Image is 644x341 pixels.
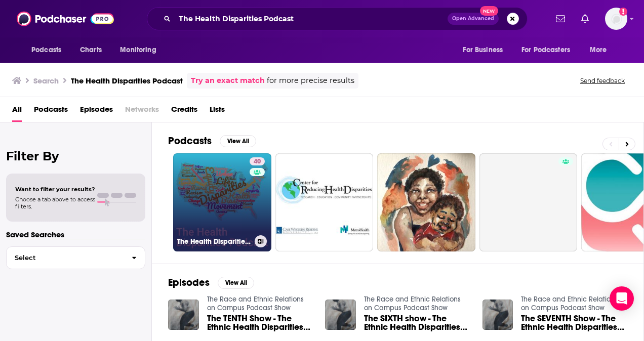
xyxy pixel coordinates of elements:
[210,101,225,122] a: Lists
[80,43,102,57] span: Charts
[605,8,627,30] button: Show profile menu
[80,101,113,122] a: Episodes
[456,40,515,60] button: open menu
[33,76,59,86] h3: Search
[250,157,265,165] a: 40
[521,314,627,331] a: The SEVENTH Show - The Ethnic Health Disparities Podcast Show
[207,295,304,312] a: The Race and Ethnic Relations on Campus Podcast Show
[31,43,61,57] span: Podcasts
[590,43,607,57] span: More
[218,277,254,289] button: View All
[6,230,145,239] p: Saved Searches
[463,43,503,57] span: For Business
[482,300,513,330] img: The SEVENTH Show - The Ethnic Health Disparities Podcast Show
[168,135,212,147] h2: Podcasts
[125,101,159,122] span: Networks
[452,16,494,21] span: Open Advanced
[521,43,570,57] span: For Podcasters
[17,9,114,28] img: Podchaser - Follow, Share and Rate Podcasts
[168,300,199,330] img: The TENTH Show - The Ethnic Health Disparities Podcast Show
[605,8,627,30] span: Logged in as arobertson1
[34,101,68,122] a: Podcasts
[113,40,169,60] button: open menu
[552,10,569,27] a: Show notifications dropdown
[71,76,183,86] h3: The Health Disparities Podcast
[7,254,124,261] span: Select
[73,40,108,60] a: Charts
[168,135,256,147] a: PodcastsView All
[610,286,634,311] div: Open Intercom Messenger
[364,314,470,331] a: The SIXTH show - The Ethnic Health Disparities Podcast Show
[168,276,210,289] h2: Episodes
[147,7,528,30] div: Search podcasts, credits, & more...
[220,135,256,147] button: View All
[15,196,95,210] span: Choose a tab above to access filters.
[24,40,74,60] button: open menu
[6,149,145,163] h2: Filter By
[267,75,354,87] span: for more precise results
[619,8,627,16] svg: Add a profile image
[605,8,627,30] img: User Profile
[191,75,265,87] a: Try an exact match
[325,300,356,330] img: The SIXTH show - The Ethnic Health Disparities Podcast Show
[480,6,498,16] span: New
[207,314,313,331] a: The TENTH Show - The Ethnic Health Disparities Podcast Show
[448,13,499,25] button: Open AdvancedNew
[15,186,95,193] span: Want to filter your results?
[168,276,254,289] a: EpisodesView All
[583,40,620,60] button: open menu
[521,295,618,312] a: The Race and Ethnic Relations on Campus Podcast Show
[577,76,628,85] button: Send feedback
[12,101,22,122] a: All
[254,157,261,167] span: 40
[173,153,271,251] a: 40The Health Disparities Podcast
[577,10,593,27] a: Show notifications dropdown
[364,295,461,312] a: The Race and Ethnic Relations on Campus Podcast Show
[515,40,585,60] button: open menu
[120,43,156,57] span: Monitoring
[175,11,448,27] input: Search podcasts, credits, & more...
[177,237,251,246] h3: The Health Disparities Podcast
[171,101,197,122] a: Credits
[6,246,145,269] button: Select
